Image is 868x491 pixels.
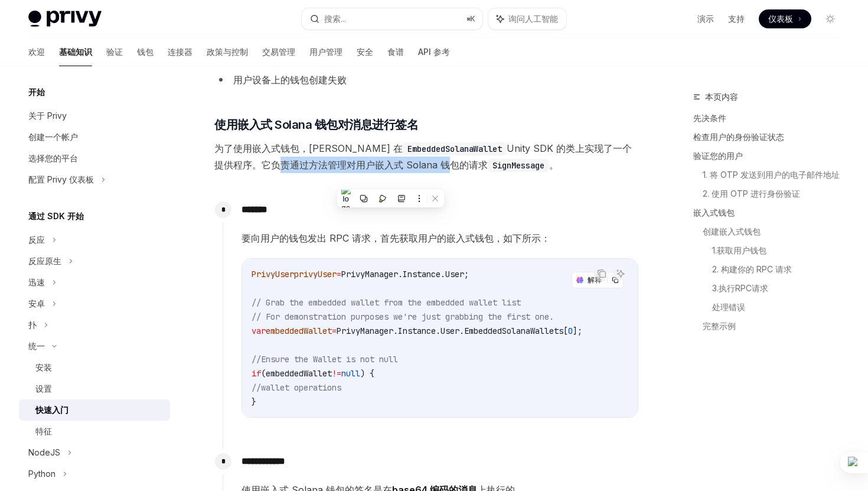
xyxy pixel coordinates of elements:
[568,326,573,336] span: 0
[19,357,170,378] a: 安装
[440,326,459,336] span: User
[693,151,743,161] font: 验证您的用户
[252,269,294,279] span: PrivyUser
[337,326,393,336] span: PrivyManager
[106,47,123,57] font: 验证
[440,269,445,279] span: .
[19,378,170,399] a: 设置
[252,354,398,365] span: //Ensure the Wallet is not null
[712,279,849,298] a: 3.执行RPC请求
[703,188,800,199] font: 2. 使用 OTP 进行身份验证
[28,320,37,330] font: 扑
[28,47,45,57] font: 欢迎
[28,211,84,221] font: 通过 SDK 开始
[28,11,102,27] img: 灯光标志
[703,165,849,184] a: 1. 将 OTP 发送到用户的电子邮件地址
[418,47,450,57] font: API 参考
[168,47,192,57] font: 连接器
[488,8,566,30] button: 询问人工智能
[207,47,248,57] font: 政策与控制
[508,14,558,24] font: 询问人工智能
[252,326,266,336] span: var
[35,362,52,372] font: 安装
[693,132,784,142] font: 检查用户的身份验证状态
[728,14,745,24] font: 支持
[393,326,398,336] span: .
[464,326,563,336] span: EmbeddedSolanaWallets
[445,269,464,279] span: User
[214,118,418,132] font: 使用嵌入式 Solana 钱包对消息进行签名
[697,14,714,24] font: 演示
[821,9,840,28] button: 切换暗模式
[262,38,295,66] a: 交易管理
[35,426,52,436] font: 特征
[266,368,332,379] span: embeddedWallet
[693,109,849,128] a: 先决条件
[418,38,450,66] a: API 参考
[398,269,403,279] span: .
[59,47,92,57] font: 基础知识
[309,47,342,57] font: 用户管理
[28,341,45,351] font: 统一
[573,326,582,336] span: ];
[470,14,475,23] font: K
[28,38,45,66] a: 欢迎
[252,297,521,308] span: // Grab the embedded wallet from the embedded wallet list
[693,203,849,222] a: 嵌入式钱包
[703,222,849,241] a: 创建嵌入式钱包
[261,368,266,379] span: (
[19,126,170,148] a: 创建一个帐户
[59,38,92,66] a: 基础知识
[728,13,745,25] a: 支持
[207,38,248,66] a: 政策与控制
[549,159,559,171] font: 。
[341,269,398,279] span: PrivyManager
[703,321,736,331] font: 完整示例
[337,269,341,279] span: =
[309,38,342,66] a: 用户管理
[712,264,792,274] font: 2. 构建你的 RPC 请求
[357,47,373,57] font: 安全
[332,368,341,379] span: !=
[488,159,549,172] code: SignMessage
[262,47,295,57] font: 交易管理
[19,399,170,421] a: 快速入门
[19,105,170,126] a: 关于 Privy
[28,132,78,142] font: 创建一个帐户
[563,326,568,336] span: [
[106,38,123,66] a: 验证
[712,302,745,312] font: 处理错误
[705,92,738,102] font: 本页内容
[759,9,811,28] a: 仪表板
[233,74,347,86] font: 用户设备上的钱包创建失败
[266,326,332,336] span: embeddedWallet
[35,405,68,415] font: 快速入门
[19,421,170,442] a: 特征
[168,38,192,66] a: 连接器
[302,8,482,30] button: 搜索...⌘K
[28,469,56,479] font: Python
[693,147,849,165] a: 验证您的用户
[398,326,436,336] span: Instance
[19,148,170,169] a: 选择您的平台
[28,235,45,245] font: 反应
[294,269,337,279] span: privyUser
[712,245,766,255] font: 1.获取用户钱包
[459,326,464,336] span: .
[712,241,849,260] a: 1.获取用户钱包
[693,113,726,123] font: 先决条件
[28,110,67,121] font: 关于 Privy
[712,283,768,293] font: 3.执行RPC请求
[324,14,346,24] font: 搜索...
[28,153,78,163] font: 选择您的平台
[464,269,469,279] span: ;
[28,174,94,184] font: 配置 Privy 仪表板
[466,14,470,23] font: ⌘
[242,232,550,244] font: 要向用户的钱包发出 RPC 请求，首先获取用户的嵌入式钱包，如下所示：
[35,383,52,394] font: 设置
[357,38,373,66] a: 安全
[341,368,360,379] span: null
[712,298,849,317] a: 处理错误
[703,317,849,336] a: 完整示例
[252,396,256,407] span: }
